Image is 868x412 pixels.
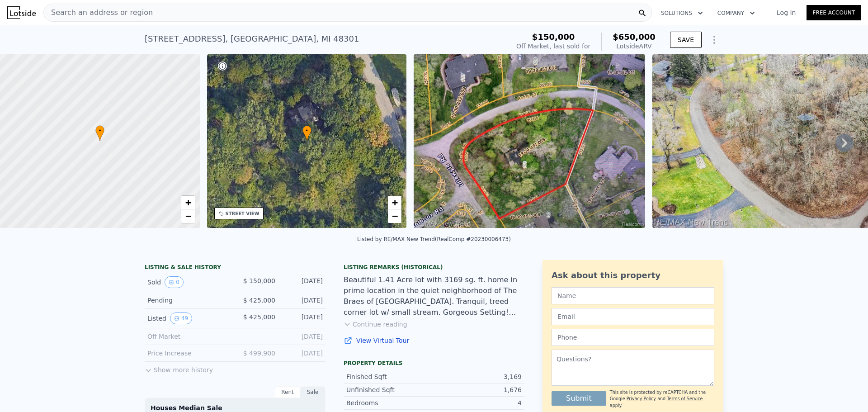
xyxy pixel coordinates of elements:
a: Log In [766,8,807,17]
a: Zoom out [388,209,401,223]
div: Rent [275,386,300,398]
div: Property details [344,360,524,367]
input: Email [552,308,714,325]
div: • [302,125,311,141]
a: Privacy Policy [627,396,656,401]
div: Finished Sqft [346,372,434,381]
div: [DATE] [283,276,323,288]
span: • [95,127,104,135]
button: Submit [552,391,606,406]
div: This site is protected by reCAPTCHA and the Google and apply. [610,389,714,409]
div: Off Market [147,332,228,341]
input: Name [552,287,714,304]
span: Search an address or region [44,7,153,18]
div: LISTING & SALE HISTORY [145,264,325,273]
div: [DATE] [283,296,323,305]
div: [DATE] [283,349,323,358]
div: 3,169 [434,372,522,381]
div: Sold [147,276,228,288]
button: Continue reading [344,320,407,329]
span: $ 425,000 [243,313,275,321]
span: $ 499,900 [243,350,275,357]
a: Free Account [807,5,861,20]
img: Sale: 139637500 Parcel: 58642754 [414,54,645,228]
div: [DATE] [283,313,323,324]
div: 4 [434,398,522,407]
a: View Virtual Tour [344,336,524,345]
div: • [95,125,104,141]
span: • [302,127,311,135]
div: Pending [147,296,228,305]
span: + [392,197,398,208]
span: + [185,197,191,208]
button: Company [710,5,762,21]
div: Unfinished Sqft [346,385,434,394]
span: $650,000 [613,32,656,42]
a: Zoom in [388,196,401,209]
div: [STREET_ADDRESS] , [GEOGRAPHIC_DATA] , MI 48301 [145,33,359,45]
button: Show more history [145,362,213,374]
span: − [185,210,191,222]
div: Lotside ARV [613,42,656,51]
div: Beautiful 1.41 Acre lot with 3169 sg. ft. home in prime location in the quiet neighborhood of The... [344,275,524,318]
div: Sale [300,386,325,398]
img: Lotside [7,6,36,19]
div: 1,676 [434,385,522,394]
div: Bedrooms [346,398,434,407]
span: $150,000 [532,32,575,42]
div: Listed by RE/MAX New Trend (RealComp #20230006473) [357,236,511,242]
span: − [392,210,398,222]
span: $ 150,000 [243,277,275,284]
button: Show Options [705,31,723,49]
div: Off Market, last sold for [516,42,590,51]
a: Zoom out [181,209,195,223]
div: STREET VIEW [226,210,259,217]
div: Price Increase [147,349,228,358]
div: Ask about this property [552,269,714,282]
span: $ 425,000 [243,297,275,304]
a: Terms of Service [667,396,703,401]
button: Solutions [654,5,710,21]
button: SAVE [670,32,702,48]
button: View historical data [165,276,184,288]
div: Listed [147,313,228,324]
button: View historical data [170,313,192,324]
div: [DATE] [283,332,323,341]
a: Zoom in [181,196,195,209]
input: Phone [552,329,714,346]
div: Listing Remarks (Historical) [344,264,524,271]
